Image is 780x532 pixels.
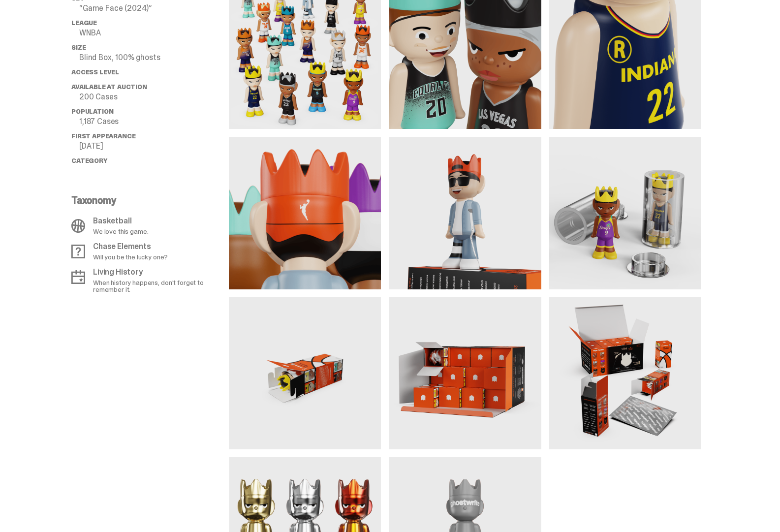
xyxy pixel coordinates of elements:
p: Living History [93,268,223,276]
p: When history happens, don't forget to remember it. [93,279,223,293]
img: media gallery image [229,137,381,289]
p: Will you be the lucky one? [93,253,167,260]
span: Category [71,156,107,165]
p: We love this game. [93,228,148,235]
p: “Game Face (2024)” [79,4,229,12]
span: First Appearance [71,132,135,140]
p: 200 Cases [79,93,229,101]
img: media gallery image [389,137,541,289]
p: Chase Elements [93,243,167,250]
img: media gallery image [229,297,381,449]
p: WNBA [79,29,229,37]
span: League [71,19,97,27]
p: 1,187 Cases [79,118,229,125]
span: Size [71,43,86,52]
p: Basketball [93,217,148,225]
span: Available at Auction [71,83,147,91]
p: Blind Box, 100% ghosts [79,54,229,62]
span: Population [71,107,113,116]
p: Taxonomy [71,195,223,205]
img: media gallery image [549,297,701,449]
span: Access Level [71,68,119,76]
p: [DATE] [79,142,229,150]
img: media gallery image [549,137,701,289]
img: media gallery image [389,297,541,449]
